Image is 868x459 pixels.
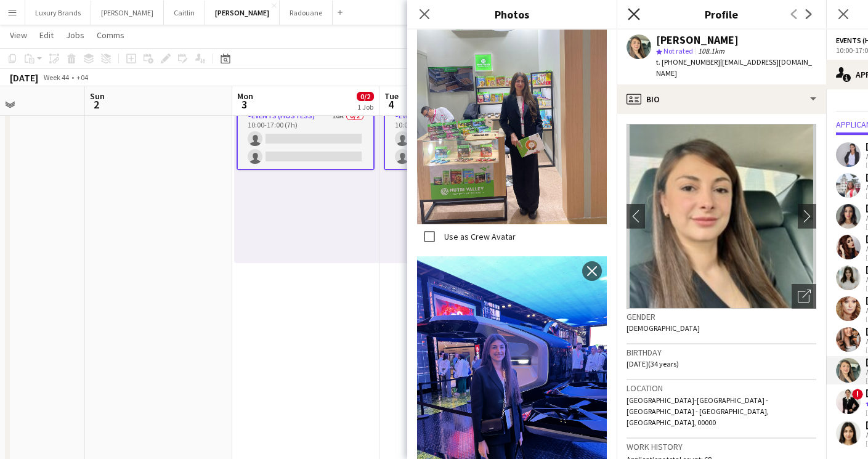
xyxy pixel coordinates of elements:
h3: Photos [407,6,617,22]
span: Jobs [66,30,84,41]
div: +04 [76,73,88,82]
span: 3 [235,97,253,112]
h3: Gender [627,311,816,322]
a: View [5,27,32,43]
app-card-role: Events (Hostess)10A0/210:00-17:00 (7h) [237,108,375,170]
button: [PERSON_NAME] [205,1,280,25]
span: Edit [39,30,54,41]
div: Open photos pop-in [792,284,816,309]
button: Caitlin [164,1,205,25]
h3: Profile [617,6,826,22]
label: Use as Crew Avatar [442,231,516,242]
span: Mon [237,91,253,102]
span: [DEMOGRAPHIC_DATA] [627,323,700,333]
span: t. [PHONE_NUMBER] [656,57,720,67]
a: Comms [92,27,129,43]
div: Bio [617,84,826,114]
span: [DATE] (34 years) [627,359,679,368]
span: Not rated [663,46,693,55]
span: View [10,30,27,41]
span: | [EMAIL_ADDRESS][DOMAIN_NAME] [656,57,812,78]
span: 108.1km [696,46,727,55]
h3: Birthday [627,347,816,358]
a: Edit [34,27,59,43]
button: Radouane [280,1,333,25]
span: Tue [384,91,399,102]
h3: Work history [627,441,816,452]
span: 4 [383,97,399,112]
app-job-card: 10:00-17:00 (7h)0/2 ADNEC1 RoleEvents (Hostess)10A0/210:00-17:00 (7h) [384,78,522,170]
span: Sun [90,91,105,102]
span: 0/2 [357,92,374,101]
h3: Location [627,383,816,394]
span: [GEOGRAPHIC_DATA]-[GEOGRAPHIC_DATA] - [GEOGRAPHIC_DATA] - [GEOGRAPHIC_DATA], [GEOGRAPHIC_DATA], 0... [627,396,769,427]
div: [DATE] [10,71,38,84]
button: [PERSON_NAME] [91,1,164,25]
button: Luxury Brands [25,1,91,25]
span: ! [852,389,863,400]
app-card-role: Events (Hostess)10A0/210:00-17:00 (7h) [384,108,522,170]
div: [PERSON_NAME] [656,35,739,46]
app-job-card: 10:00-17:00 (7h)0/2 ADNEC1 RoleEvents (Hostess)10A0/210:00-17:00 (7h) [237,78,375,170]
div: 1 Job [357,102,373,112]
span: Week 44 [41,73,71,82]
span: 2 [88,97,105,112]
a: Jobs [61,27,89,43]
img: Crew avatar or photo [627,124,816,309]
span: Comms [97,30,124,41]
